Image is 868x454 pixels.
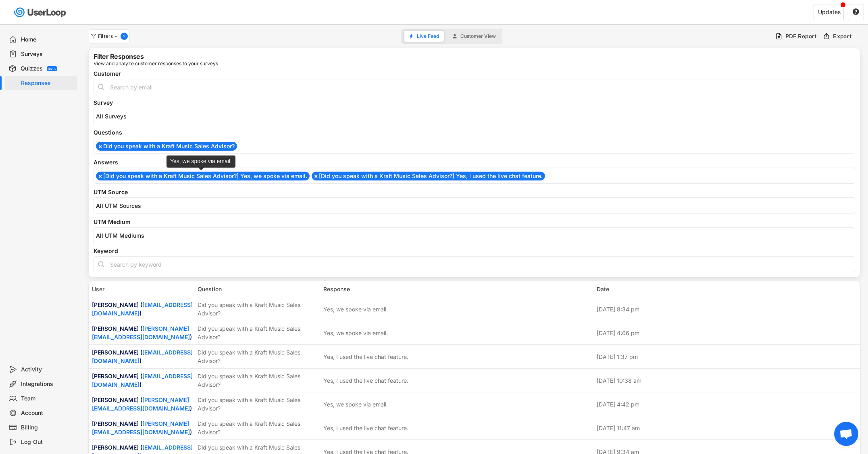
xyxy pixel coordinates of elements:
[92,348,193,365] div: [PERSON_NAME] ( )
[92,301,193,317] div: [PERSON_NAME] ( )
[94,100,855,106] div: Survey
[323,329,388,337] div: Yes, we spoke via email.
[94,219,855,225] div: UTM Medium
[21,50,74,58] div: Surveys
[198,301,318,317] div: Did you speak with a Kraft Music Sales Advisor?
[314,173,318,179] span: ×
[21,438,74,446] div: Log Out
[597,400,857,408] div: [DATE] 4:42 pm
[198,396,318,413] div: Did you speak with a Kraft Music Sales Advisor?
[98,34,119,39] div: Filters
[323,305,388,313] div: Yes, we spoke via email.
[92,419,193,436] div: [PERSON_NAME] ( )
[323,400,388,408] div: Yes, we spoke via email.
[198,419,318,436] div: Did you speak with a Kraft Music Sales Advisor?
[198,324,318,341] div: Did you speak with a Kraft Music Sales Advisor?
[94,61,218,66] div: View and analyze customer responses to your surveys
[94,160,855,165] div: Answers
[833,33,852,40] div: Export
[21,36,74,44] div: Home
[597,285,857,293] div: Date
[48,67,56,70] div: BETA
[818,9,841,15] div: Updates
[834,422,858,446] div: Open chat
[92,324,193,341] div: [PERSON_NAME] ( )
[21,395,74,402] div: Team
[21,65,43,73] div: Quizzes
[460,34,496,39] span: Customer View
[12,4,69,21] img: userloop-logo-01.svg
[597,424,857,432] div: [DATE] 11:47 am
[96,202,857,209] input: All UTM Sources
[597,305,857,313] div: [DATE] 8:34 pm
[96,232,857,239] input: All UTM Mediums
[323,376,408,385] div: Yes, I used the live chat feature.
[198,348,318,365] div: Did you speak with a Kraft Music Sales Advisor?
[404,31,444,42] button: Live Feed
[198,285,318,293] div: Question
[597,352,857,361] div: [DATE] 1:37 pm
[198,372,318,389] div: Did you speak with a Kraft Music Sales Advisor?
[96,142,237,151] li: Did you speak with a Kraft Music Sales Advisor?
[21,366,74,373] div: Activity
[448,31,501,42] button: Customer View
[312,172,545,180] li: [Did you speak with a Kraft Music Sales Advisor?] Yes, I used the live chat feature.
[98,173,102,179] span: ×
[94,248,855,254] div: Keyword
[852,8,860,16] button: 
[92,301,193,317] a: [EMAIL_ADDRESS][DOMAIN_NAME]
[94,71,855,77] div: Customer
[323,285,592,293] div: Response
[92,372,193,389] div: [PERSON_NAME] ( )
[94,189,855,195] div: UTM Source
[92,349,193,364] a: [EMAIL_ADDRESS][DOMAIN_NAME]
[92,285,193,293] div: User
[323,352,408,361] div: Yes, I used the live chat feature.
[92,396,193,413] div: [PERSON_NAME] ( )
[21,79,74,87] div: Responses
[94,256,855,272] input: Search by keyword
[597,376,857,385] div: [DATE] 10:38 am
[92,373,193,388] a: [EMAIL_ADDRESS][DOMAIN_NAME]
[597,329,857,337] div: [DATE] 4:06 pm
[785,33,817,40] div: PDF Report
[94,53,144,60] div: Filter Responses
[21,424,74,431] div: Billing
[21,380,74,388] div: Integrations
[96,113,857,120] input: All Surveys
[21,409,74,417] div: Account
[853,8,859,15] text: 
[94,79,855,95] input: Search by email
[417,34,439,39] span: Live Feed
[94,130,855,135] div: Questions
[323,424,408,432] div: Yes, I used the live chat feature.
[96,172,310,180] li: [Did you speak with a Kraft Music Sales Advisor?] Yes, we spoke via email.
[98,143,102,149] span: ×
